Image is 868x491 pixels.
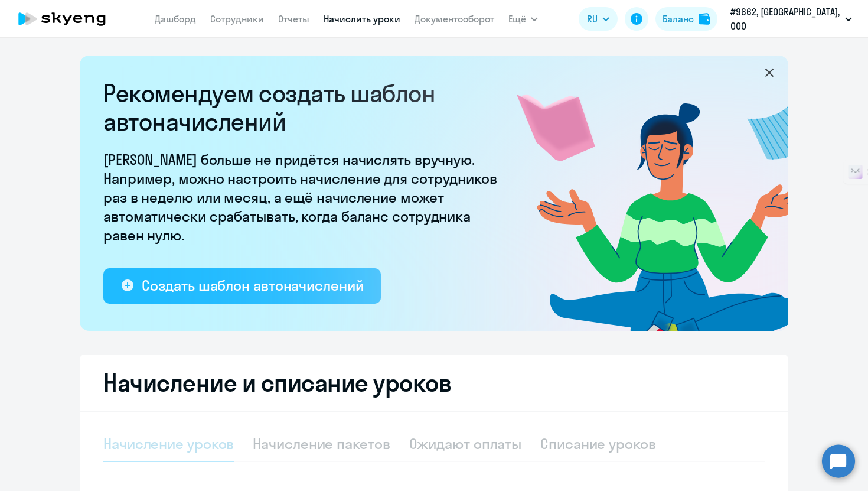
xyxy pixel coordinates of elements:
div: Создать шаблон автоначислений [142,276,363,295]
button: Ещё [508,7,538,31]
p: #9662, [GEOGRAPHIC_DATA], ООО [730,5,840,33]
button: Создать шаблон автоначислений [103,268,381,304]
h2: Рекомендуем создать шаблон автоначислений [103,79,505,136]
h2: Начисление и списание уроков [103,369,765,397]
a: Сотрудники [210,13,264,25]
a: Документооборот [415,13,494,25]
a: Отчеты [278,13,309,25]
button: RU [579,7,618,31]
a: Начислить уроки [324,13,400,25]
a: Дашборд [155,13,196,25]
img: balance [699,13,710,25]
button: #9662, [GEOGRAPHIC_DATA], ООО [725,5,858,33]
button: Балансbalance [655,7,717,31]
span: RU [587,12,598,26]
p: [PERSON_NAME] больше не придётся начислять вручную. Например, можно настроить начисление для сотр... [103,150,505,245]
span: Ещё [508,12,526,26]
div: Баланс [663,12,694,26]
